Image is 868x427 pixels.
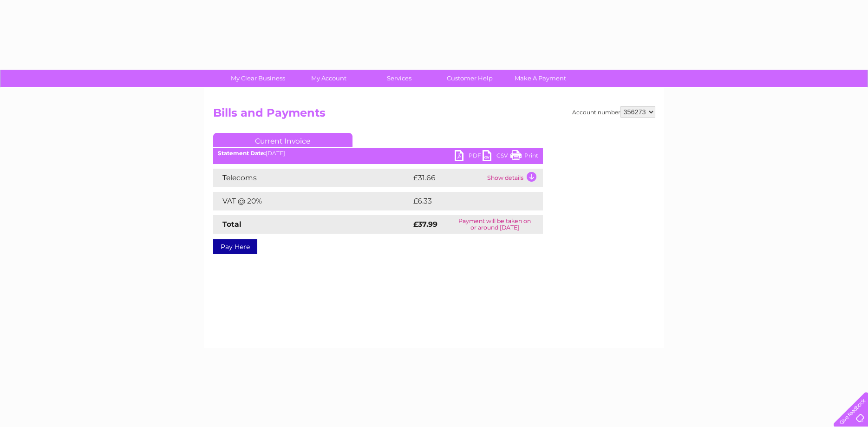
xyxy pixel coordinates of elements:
[361,70,437,87] a: Services
[455,150,483,164] a: PDF
[222,220,241,229] strong: Total
[218,150,266,157] b: Statement Date:
[213,133,352,147] a: Current Invoice
[413,220,437,229] strong: £37.99
[447,215,543,234] td: Payment will be taken on or around [DATE]
[502,70,579,87] a: Make A Payment
[411,192,521,210] td: £6.33
[213,169,411,187] td: Telecoms
[483,150,510,164] a: CSV
[572,106,655,118] div: Account number
[213,106,655,124] h2: Bills and Payments
[213,150,543,157] div: [DATE]
[510,150,538,164] a: Print
[213,192,411,210] td: VAT @ 20%
[485,169,543,187] td: Show details
[290,70,367,87] a: My Account
[213,239,257,254] a: Pay Here
[431,70,508,87] a: Customer Help
[411,169,485,187] td: £31.66
[220,70,296,87] a: My Clear Business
